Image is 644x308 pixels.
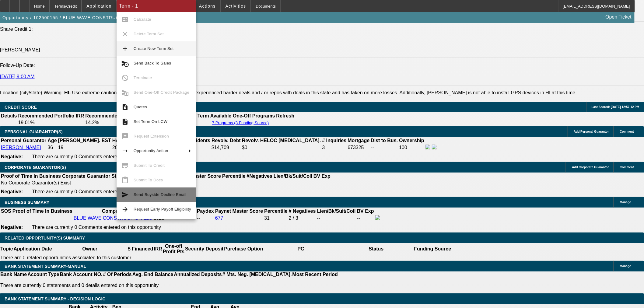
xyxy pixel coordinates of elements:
[322,138,346,143] b: # Inquiries
[5,105,37,110] span: CREDIT SCORE
[132,271,174,278] th: Avg. End Balance
[185,243,224,255] th: Security Deposit
[289,208,316,214] b: # Negatives
[1,225,23,230] b: Negative:
[134,105,147,109] span: Quotes
[173,173,221,179] b: Paynet Master Score
[1,180,333,186] td: No Corporate Guarantor(s) Exist
[18,120,84,126] td: 19.01%
[1,138,46,143] b: Personal Guarantor
[620,264,631,268] span: Manage
[86,4,111,9] span: Application
[134,192,187,197] span: Send Buyside Decline Email
[222,173,245,179] b: Percentile
[5,296,106,301] span: Bank Statement Summary - Decision Logic
[58,144,111,151] td: 19
[212,138,241,143] b: Revolv. Debt
[399,144,425,151] td: 100
[2,15,186,20] span: Opportunity / 102500155 / BLUE WAVE CONSTRUCTION LLC / [PERSON_NAME]
[432,145,437,149] img: linkedin-icon.png
[221,0,251,12] button: Activities
[247,173,273,179] b: #Negatives
[58,138,111,143] b: [PERSON_NAME]. EST
[32,154,161,159] span: There are currently 0 Comments entered on this opportunity
[64,90,69,95] b: HI
[210,113,275,119] th: Available One-Off Programs
[5,200,49,205] span: BUSINESS SUMMARY
[103,271,132,278] th: # Of Periods
[32,189,161,194] span: There are currently 0 Comments entered on this opportunity
[1,208,12,214] th: SOS
[163,243,185,255] th: One-off Profit Pts
[289,215,316,221] div: 2 / 3
[134,119,167,124] span: Set Term On LCW
[322,144,347,151] td: 3
[13,243,52,255] th: Application Date
[222,271,292,278] th: # Mts. Neg. [MEDICAL_DATA].
[85,113,149,119] th: Recommended One Off IRR
[62,173,110,179] b: Corporate Guarantor
[121,103,129,111] mat-icon: request_quote
[603,12,634,22] a: Open Ticket
[1,113,17,119] th: Details
[263,243,338,255] th: PG
[215,215,223,221] a: 677
[292,271,338,278] th: Most Recent Period
[5,165,66,170] span: CORPORATE GUARANTOR(S)
[357,208,374,214] b: BV Exp
[357,215,374,222] td: --
[197,208,214,214] b: Paydex
[199,4,216,9] span: Actions
[414,243,452,255] th: Funding Source
[121,147,129,155] mat-icon: arrow_right_alt
[276,113,295,119] th: Refresh
[27,271,60,278] th: Account Type
[189,138,210,143] b: Incidents
[399,138,424,143] b: Ownership
[348,144,370,151] td: 673325
[224,243,263,255] th: Purchase Option
[242,144,321,151] td: $0
[102,208,124,214] b: Company
[375,215,380,220] img: facebook-icon.png
[153,243,163,255] th: IRR
[74,215,152,221] a: BLUE WAVE CONSTRUCTION LLC
[317,215,356,222] td: --
[18,113,84,119] th: Recommended Portfolio IRR
[620,166,634,169] span: Comment
[134,46,174,51] span: Create New Term Set
[339,243,414,255] th: Status
[121,45,129,52] mat-icon: add
[60,271,103,278] th: Bank Account NO.
[173,271,222,278] th: Annualized Deposits
[620,130,634,133] span: Comment
[211,144,241,151] td: $14,709
[112,145,123,150] span: 2015
[194,0,220,12] button: Actions
[371,144,398,151] td: --
[121,60,129,67] mat-icon: cancel_schedule_send
[371,138,398,143] b: Dist to Bus.
[5,264,86,269] span: BANK STATEMENT SUMMARY-MANUAL
[0,283,338,288] p: There are currently 0 statements and 0 details entered on this opportunity
[112,138,157,143] b: Home Owner Since
[313,173,331,179] b: BV Exp
[572,166,609,169] span: Add Corporate Guarantor
[121,118,129,125] mat-icon: description
[111,173,122,179] b: Start
[121,191,129,198] mat-icon: send
[620,201,631,204] span: Manage
[1,154,23,159] b: Negative:
[12,208,73,214] th: Proof of Time In Business
[592,105,639,109] span: Last Scored: [DATE] 12:57:12 PM
[348,138,370,143] b: Mortgage
[134,207,191,212] span: Request Early Payoff Eligibility
[242,138,321,143] b: Revolv. HELOC [MEDICAL_DATA].
[32,225,161,230] span: There are currently 0 Comments entered on this opportunity
[215,208,263,214] b: Paynet Master Score
[85,120,149,126] td: 14.2%
[264,208,287,214] b: Percentile
[197,215,214,222] td: --
[226,4,246,9] span: Activities
[317,208,356,214] b: Lien/Bk/Suit/Coll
